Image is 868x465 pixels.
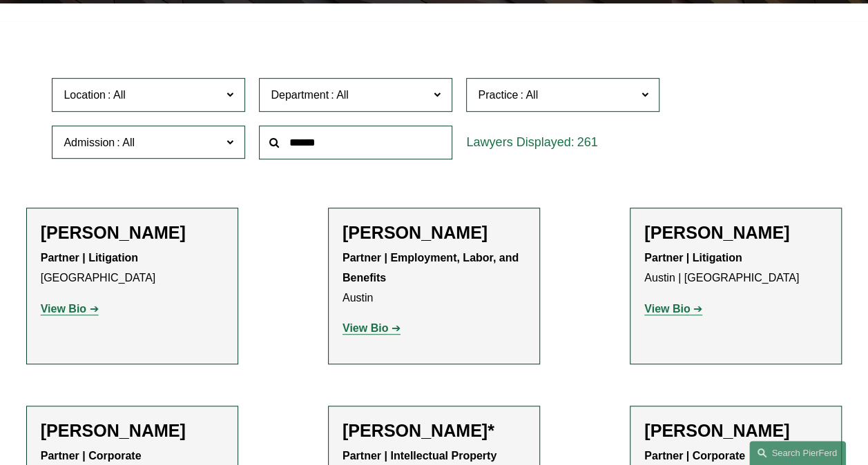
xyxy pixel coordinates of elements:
[41,252,138,264] strong: Partner | Litigation
[644,420,827,441] h2: [PERSON_NAME]
[41,450,142,462] strong: Partner | Corporate
[343,420,525,441] h2: [PERSON_NAME]*
[271,89,329,101] span: Department
[41,303,86,315] strong: View Bio
[343,450,496,462] strong: Partner | Intellectual Property
[644,303,690,315] strong: View Bio
[41,303,99,315] a: View Bio
[343,222,525,243] h2: [PERSON_NAME]
[644,222,827,243] h2: [PERSON_NAME]
[644,303,702,315] a: View Bio
[644,252,742,264] strong: Partner | Litigation
[577,135,597,149] span: 261
[41,248,224,288] p: [GEOGRAPHIC_DATA]
[749,441,846,465] a: Search this site
[64,89,106,101] span: Location
[343,322,401,334] a: View Bio
[343,252,522,284] strong: Partner | Employment, Labor, and Benefits
[644,450,745,462] strong: Partner | Corporate
[64,137,115,148] span: Admission
[41,222,224,243] h2: [PERSON_NAME]
[478,89,518,101] span: Practice
[343,322,388,334] strong: View Bio
[343,248,525,308] p: Austin
[41,420,224,441] h2: [PERSON_NAME]
[644,248,827,288] p: Austin | [GEOGRAPHIC_DATA]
